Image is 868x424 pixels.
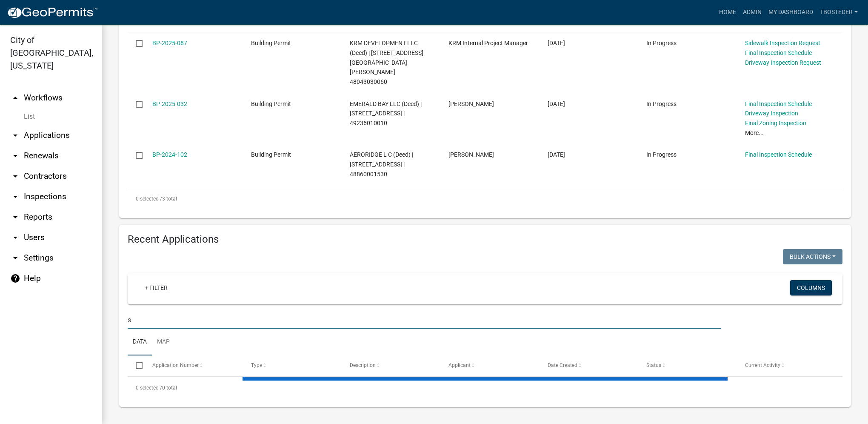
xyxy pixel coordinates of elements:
div: 0 total [128,377,842,398]
a: Final Inspection Schedule [745,100,812,107]
span: Description [350,362,376,368]
datatable-header-cell: Status [638,355,737,376]
div: 3 total [128,188,842,209]
datatable-header-cell: Select [128,355,144,376]
input: Search for applications [128,311,721,329]
datatable-header-cell: Date Created [539,355,638,376]
datatable-header-cell: Application Number [144,355,243,376]
i: arrow_drop_down [10,130,20,140]
span: Building Permit [251,100,291,107]
datatable-header-cell: Type [243,355,342,376]
span: tyler [448,151,494,158]
a: Driveway Inspection Request [745,59,821,66]
a: Final Inspection Schedule [745,151,812,158]
a: BP-2025-087 [152,40,187,46]
h4: Recent Applications [128,233,842,246]
a: tbosteder [817,4,861,20]
a: Final Zoning Inspection [745,120,806,126]
span: KRM DEVELOPMENT LLC (Deed) | 1602 E GIRARD AVE | 48043030060 [350,40,423,85]
i: arrow_drop_down [10,232,20,243]
i: arrow_drop_down [10,212,20,222]
i: arrow_drop_up [10,93,20,103]
span: Application Number [152,362,199,368]
span: AERORIDGE L C (Deed) | 1009 S JEFFERSON WAY | 48860001530 [350,151,413,178]
datatable-header-cell: Current Activity [737,355,836,376]
span: Current Activity [745,362,780,368]
button: Columns [790,280,832,295]
a: Data [128,329,152,356]
span: Applicant [448,362,471,368]
i: arrow_drop_down [10,253,20,263]
datatable-header-cell: Description [342,355,440,376]
i: arrow_drop_down [10,192,20,202]
span: Angie Steigerwald [448,100,494,107]
span: EMERALD BAY LLC (Deed) | 2103 N JEFFERSON WAY | 49236010010 [350,100,422,127]
a: My Dashboard [765,4,817,20]
span: 01/14/2025 [548,100,565,107]
a: Sidewalk Inspection Request [745,40,820,46]
span: In Progress [646,151,677,158]
a: Home [716,4,740,20]
datatable-header-cell: Applicant [440,355,539,376]
a: BP-2025-032 [152,100,187,107]
span: In Progress [646,40,677,46]
span: Type [251,362,262,368]
a: Admin [740,4,765,20]
a: Final Inspection Schedule [745,49,812,56]
i: help [10,273,20,284]
span: 04/28/2025 [548,40,565,46]
a: BP-2024-102 [152,151,187,158]
span: 07/31/2024 [548,151,565,158]
i: arrow_drop_down [10,151,20,161]
span: Date Created [548,362,577,368]
span: Building Permit [251,151,291,158]
a: + Filter [138,280,174,295]
a: Driveway Inspection [745,110,798,117]
i: arrow_drop_down [10,171,20,181]
span: KRM Internal Project Manager [448,40,528,46]
span: 0 selected / [136,196,162,202]
span: Status [646,362,661,368]
span: Building Permit [251,40,291,46]
span: In Progress [646,100,677,107]
a: Map [152,329,175,356]
a: More... [745,129,764,136]
button: Bulk Actions [783,249,842,264]
span: 0 selected / [136,385,162,391]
